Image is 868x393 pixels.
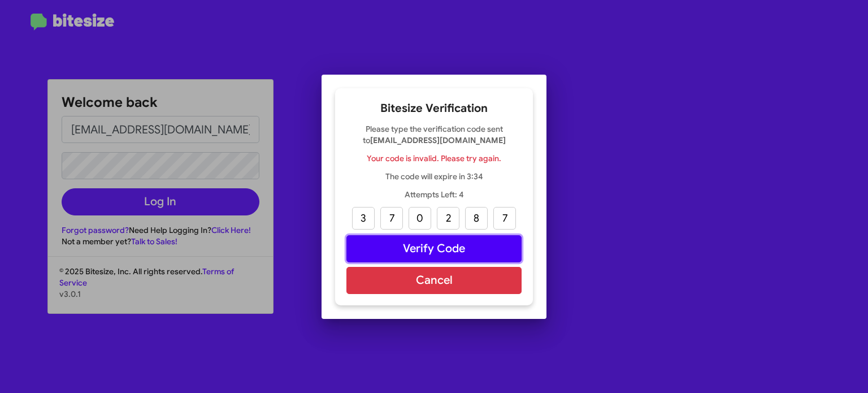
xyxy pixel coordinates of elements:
[346,100,522,118] h2: Bitesize Verification
[346,123,522,146] p: Please type the verification code sent to
[346,267,522,294] button: Cancel
[370,135,506,145] strong: [EMAIL_ADDRESS][DOMAIN_NAME]
[346,189,522,200] p: Attempts Left: 4
[346,171,522,182] p: The code will expire in 3:34
[346,235,522,262] button: Verify Code
[346,153,522,164] p: Your code is invalid. Please try again.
